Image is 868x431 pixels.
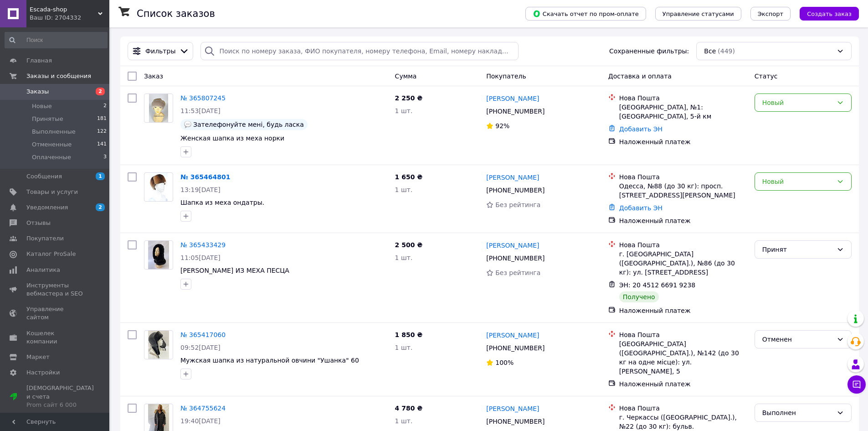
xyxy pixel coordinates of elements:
[619,404,747,413] div: Нова Пошта
[180,135,284,142] a: Женская шапка из меха норки
[149,173,169,201] img: Фото товару
[619,125,663,133] a: Добавить ЭН
[96,172,105,180] span: 1
[26,384,94,409] span: [DEMOGRAPHIC_DATA] и счета
[26,172,62,181] span: Сообщения
[200,42,518,60] input: Поиск по номеру заказа, ФИО покупателя, номеру телефона, Email, номеру накладной
[180,267,289,274] a: [PERSON_NAME] ИЗ МЕХА ПЕСЦА
[807,10,852,17] span: Создать заказ
[26,234,64,243] span: Покупатели
[486,73,526,80] span: Покупатель
[619,291,659,302] div: Получено
[26,203,68,212] span: Уведомления
[486,173,539,182] a: [PERSON_NAME]
[619,103,747,121] div: [GEOGRAPHIC_DATA], №1: [GEOGRAPHIC_DATA], 5-й км
[395,254,413,261] span: 1 шт.
[486,331,539,340] a: [PERSON_NAME]
[619,306,747,315] div: Наложенный платеж
[395,73,417,80] span: Сумма
[755,73,778,80] span: Статус
[26,266,60,274] span: Аналитика
[180,357,359,364] a: Мужская шапка из натуральной овчини "Ушанка" 60
[619,172,747,182] div: Нова Пошта
[5,32,108,48] input: Поиск
[148,241,169,269] img: Фото товару
[619,339,747,376] div: [GEOGRAPHIC_DATA] ([GEOGRAPHIC_DATA].), №142 (до 30 кг на одне місце): ул. [PERSON_NAME], 5
[663,10,734,17] span: Управление статусами
[32,128,76,136] span: Выполненные
[30,14,109,22] div: Ваш ID: 2704332
[619,330,747,339] div: Нова Пошта
[619,281,696,289] span: ЭН: 20 4512 6691 9238
[30,5,98,14] span: Escada-shop
[26,88,49,96] span: Заказы
[103,153,107,161] span: 3
[762,244,833,254] div: Принят
[96,203,105,211] span: 2
[96,88,105,95] span: 2
[533,10,639,18] span: Скачать отчет по пром-оплате
[655,7,741,21] button: Управление статусами
[395,107,413,114] span: 1 шт.
[26,401,94,409] div: Prom сайт 6 000
[791,10,859,17] a: Создать заказ
[103,102,107,110] span: 2
[144,73,163,80] span: Заказ
[484,105,546,118] div: [PHONE_NUMBER]
[180,344,221,351] span: 09:52[DATE]
[395,344,413,351] span: 1 шт.
[762,98,833,108] div: Новый
[144,240,173,270] a: Фото товару
[148,331,169,359] img: Фото товару
[495,359,514,366] span: 100%
[484,415,546,428] div: [PHONE_NUMBER]
[180,331,226,338] a: № 365417060
[145,47,175,56] span: Фильтры
[180,173,230,181] a: № 365464801
[180,186,221,193] span: 13:19[DATE]
[619,204,663,212] a: Добавить ЭН
[26,72,91,80] span: Заказы и сообщения
[26,219,51,227] span: Отзывы
[180,405,226,412] a: № 364755624
[180,107,221,114] span: 11:53[DATE]
[619,379,747,389] div: Наложенный платеж
[750,7,791,21] button: Экспорт
[758,10,783,17] span: Экспорт
[800,7,859,21] button: Создать заказ
[97,128,107,136] span: 122
[395,173,423,181] span: 1 650 ₴
[395,186,413,193] span: 1 шт.
[762,334,833,344] div: Отменен
[484,184,546,197] div: [PHONE_NUMBER]
[144,172,173,202] a: Фото товару
[144,93,173,123] a: Фото товару
[144,330,173,359] a: Фото товару
[718,47,735,55] span: (449)
[180,417,221,425] span: 19:40[DATE]
[395,417,413,425] span: 1 шт.
[32,140,72,149] span: Отмененные
[180,241,226,249] a: № 365433429
[32,102,52,110] span: Новые
[180,199,264,206] a: Шапка из меха ондатры.
[619,216,747,225] div: Наложенный платеж
[486,404,539,413] a: [PERSON_NAME]
[26,281,84,298] span: Инструменты вебмастера и SEO
[619,93,747,103] div: Нова Пошта
[495,122,509,130] span: 92%
[762,408,833,418] div: Выполнен
[484,342,546,354] div: [PHONE_NUMBER]
[495,201,540,208] span: Без рейтинга
[847,375,866,394] button: Чат с покупателем
[180,254,221,261] span: 11:05[DATE]
[484,252,546,265] div: [PHONE_NUMBER]
[762,177,833,187] div: Новый
[395,241,423,249] span: 2 500 ₴
[26,188,78,196] span: Товары и услуги
[180,94,226,102] a: № 365807245
[26,329,84,346] span: Кошелек компании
